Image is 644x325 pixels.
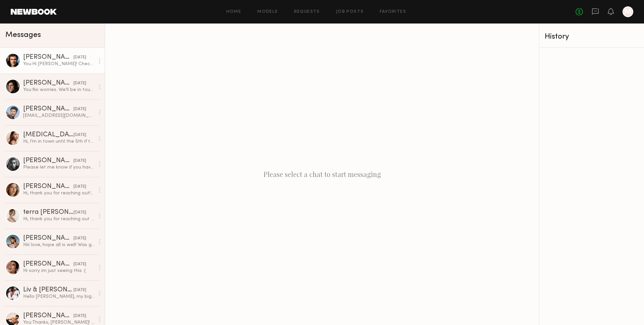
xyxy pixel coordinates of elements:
a: Requests [294,10,320,14]
div: [PERSON_NAME] [23,54,73,61]
div: [PERSON_NAME] [23,261,73,268]
div: [DATE] [73,106,86,112]
div: [DATE] [73,132,86,138]
div: Hiii love, hope all is well! Was going through my messages on Newbook and thought I would shoot y... [23,242,95,248]
div: Hi, thank you for reaching out! It will be a pleasure to work with you again! I’m definitely down... [23,190,95,196]
a: Job Posts [336,10,364,14]
div: Liv & [PERSON_NAME] [23,287,73,293]
span: Messages [5,31,41,39]
div: [PERSON_NAME] [23,183,73,190]
div: Hello [PERSON_NAME], my biggest apologize we have not been in our account in some time. Please le... [23,293,95,300]
div: Hi, thank you for reaching out and considering me for this upcoming shoot. I will respond via ema... [23,216,95,222]
div: [EMAIL_ADDRESS][DOMAIN_NAME] [23,112,95,119]
div: [DATE] [73,158,86,164]
div: Please select a chat to start messaging [105,24,539,325]
a: Favorites [380,10,406,14]
div: terra [PERSON_NAME] [23,209,73,216]
div: History [545,33,639,41]
a: M [623,6,633,17]
a: Home [226,10,241,14]
div: Hi, I’m in town until the 5th if there’s any jobs available! [23,138,95,145]
div: [PERSON_NAME] [23,313,73,319]
div: [PERSON_NAME] [23,106,73,112]
div: [MEDICAL_DATA][PERSON_NAME] [23,132,73,138]
div: You: No worries. We'll be in touch for other opportunities. [23,87,95,93]
div: [DATE] [73,313,86,319]
div: [DATE] [73,210,86,216]
div: [PERSON_NAME] [23,235,73,242]
div: [DATE] [73,54,86,61]
a: Models [257,10,278,14]
div: [DATE] [73,287,86,293]
div: [DATE] [73,235,86,242]
div: Hi sorry im just seeing this :( [23,268,95,274]
div: [DATE] [73,184,86,190]
div: Please let me know if you have any questions for me in the meantime ❤️ [23,164,95,171]
div: [DATE] [73,261,86,268]
div: [PERSON_NAME] [23,157,73,164]
div: You: Hi [PERSON_NAME]! Checking in here to see if you're still interested. [23,61,95,67]
div: [DATE] [73,80,86,87]
div: [PERSON_NAME] [23,80,73,87]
